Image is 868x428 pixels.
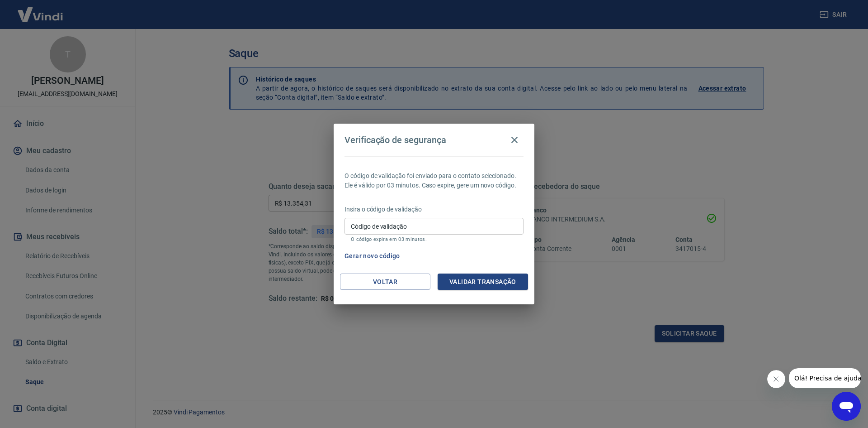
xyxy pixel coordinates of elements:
p: Insira o código de validação [344,205,524,214]
iframe: Button to launch messaging window [832,392,861,421]
button: Validar transação [438,274,528,290]
h4: Verificação de segurança [344,135,446,145]
button: Voltar [340,274,430,290]
span: Olá! Precisa de ajuda? [5,6,76,14]
p: O código de validação foi enviado para o contato selecionado. Ele é válido por 03 minutos. Caso e... [344,171,524,190]
iframe: Close message [767,370,785,388]
iframe: Message from company [789,368,861,388]
button: Gerar novo código [341,248,404,264]
p: O código expira em 03 minutos. [351,236,517,242]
